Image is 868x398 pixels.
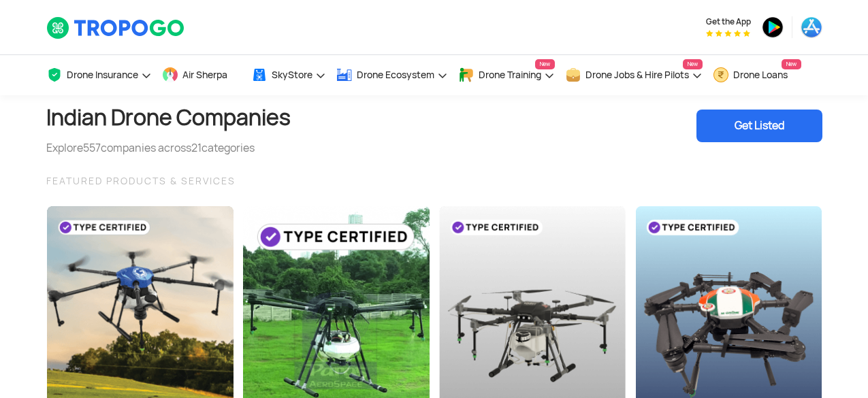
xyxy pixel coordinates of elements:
[585,69,689,80] span: Drone Jobs & Hire Pilots
[191,141,202,155] span: 21
[46,16,186,39] img: TropoGo Logo
[535,59,555,69] span: New
[46,173,822,189] div: FEATURED PRODUCTS & SERVICES
[782,59,801,69] span: New
[706,16,751,27] span: Get the App
[683,59,703,69] span: New
[162,55,241,95] a: Air Sherpa
[46,95,291,140] h1: Indian Drone Companies
[83,141,101,155] span: 557
[713,55,801,95] a: Drone LoansNew
[733,69,788,80] span: Drone Loans
[46,55,152,95] a: Drone Insurance
[458,55,555,95] a: Drone TrainingNew
[272,69,312,80] span: SkyStore
[565,55,703,95] a: Drone Jobs & Hire PilotsNew
[801,16,822,38] img: ic_appstore.png
[251,55,326,95] a: SkyStore
[357,69,434,80] span: Drone Ecosystem
[696,110,822,142] div: Get Listed
[762,16,784,38] img: ic_playstore.png
[479,69,541,80] span: Drone Training
[336,55,448,95] a: Drone Ecosystem
[182,69,227,80] span: Air Sherpa
[67,69,138,80] span: Drone Insurance
[46,140,291,156] div: Explore companies across categories
[706,30,750,37] img: App Raking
